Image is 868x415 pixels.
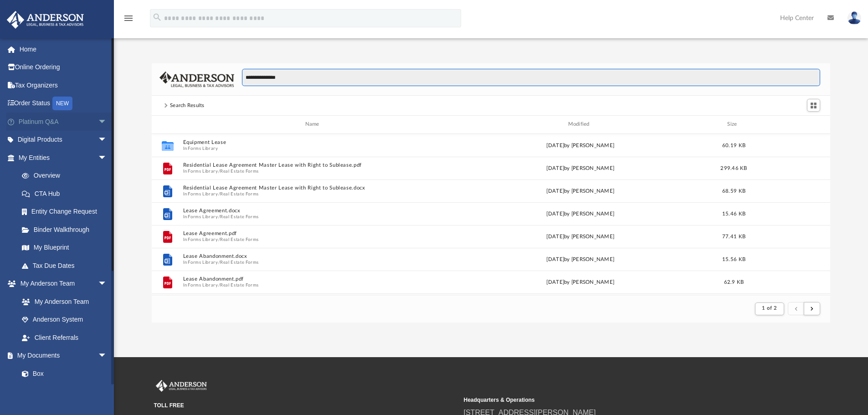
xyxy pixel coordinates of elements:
[98,113,116,131] span: arrow_drop_down
[13,292,112,311] a: My Anderson Team
[152,134,831,295] div: grid
[449,255,712,263] div: [DATE] by [PERSON_NAME]
[98,149,116,167] span: arrow_drop_down
[722,256,745,261] span: 15.56 KB
[218,282,220,288] span: /
[183,282,445,288] span: In
[220,259,259,265] button: Real Estate Forms
[188,236,218,242] button: Forms Library
[6,347,116,365] a: My Documentsarrow_drop_down
[152,12,162,22] i: search
[183,236,445,242] span: In
[98,275,116,293] span: arrow_drop_down
[183,253,445,259] button: Lease Abandonment.docx
[762,306,777,311] span: 1 of 2
[722,234,745,239] span: 77.41 KB
[13,364,112,383] a: Box
[52,97,72,110] div: NEW
[154,401,457,410] small: TOLL FREE
[756,120,820,128] div: id
[188,168,218,174] button: Forms Library
[188,191,218,197] button: Forms Library
[13,383,116,401] a: Meeting Minutes
[6,94,121,113] a: Order StatusNEW
[156,120,179,128] div: id
[449,278,712,286] div: [DATE] by [PERSON_NAME]
[13,239,116,257] a: My Blueprint
[6,40,121,58] a: Home
[183,168,445,174] span: In
[6,76,121,94] a: Tax Organizers
[183,259,445,265] span: In
[13,328,116,347] a: Client Referrals
[715,120,752,128] div: Size
[183,231,445,236] button: Lease Agreement.pdf
[218,236,220,242] span: /
[183,276,445,282] button: Lease Abandonment.pdf
[218,259,220,265] span: /
[183,162,445,168] button: Residential Lease Agreement Master Lease with Right to Sublease.pdf
[182,120,445,128] div: Name
[13,203,121,221] a: Entity Change Request
[449,120,711,128] div: Modified
[220,191,259,197] button: Real Estate Forms
[220,214,259,220] button: Real Estate Forms
[183,139,445,145] button: Equipment Lease
[98,131,116,149] span: arrow_drop_down
[183,214,445,220] span: In
[449,141,712,149] div: [DATE] by [PERSON_NAME]
[218,168,220,174] span: /
[449,232,712,241] div: [DATE] by [PERSON_NAME]
[13,256,121,275] a: Tax Due Dates
[123,13,134,24] i: menu
[154,380,209,392] img: Anderson Advisors Platinum Portal
[464,396,767,404] small: Headquarters & Operations
[449,187,712,195] div: [DATE] by [PERSON_NAME]
[188,259,218,265] button: Forms Library
[6,131,121,149] a: Digital Productsarrow_drop_down
[188,214,218,220] button: Forms Library
[218,191,220,197] span: /
[847,11,861,25] img: User Pic
[183,185,445,191] button: Residential Lease Agreement Master Lease with Right to Sublease.docx
[13,220,121,239] a: Binder Walkthrough
[13,167,121,185] a: Overview
[13,311,116,329] a: Anderson System
[183,145,445,151] span: In
[242,69,820,86] input: Search files and folders
[183,208,445,214] button: Lease Agreement.docx
[170,102,205,110] div: Search Results
[449,164,712,172] div: [DATE] by [PERSON_NAME]
[6,149,121,167] a: My Entitiesarrow_drop_down
[188,282,218,288] button: Forms Library
[722,143,745,148] span: 60.19 KB
[188,145,218,151] button: Forms Library
[755,302,784,315] button: 1 of 2
[123,17,134,24] a: menu
[220,168,259,174] button: Real Estate Forms
[6,113,121,131] a: Platinum Q&Aarrow_drop_down
[98,347,116,365] span: arrow_drop_down
[6,58,121,77] a: Online Ordering
[220,236,259,242] button: Real Estate Forms
[4,11,87,29] img: Anderson Advisors Platinum Portal
[722,188,745,193] span: 68.59 KB
[218,214,220,220] span: /
[6,275,116,293] a: My Anderson Teamarrow_drop_down
[807,99,821,112] button: Switch to Grid View
[220,282,259,288] button: Real Estate Forms
[449,210,712,218] div: [DATE] by [PERSON_NAME]
[183,191,445,197] span: In
[720,165,747,170] span: 299.46 KB
[724,279,744,284] span: 62.9 KB
[13,184,121,203] a: CTA Hub
[722,211,745,216] span: 15.46 KB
